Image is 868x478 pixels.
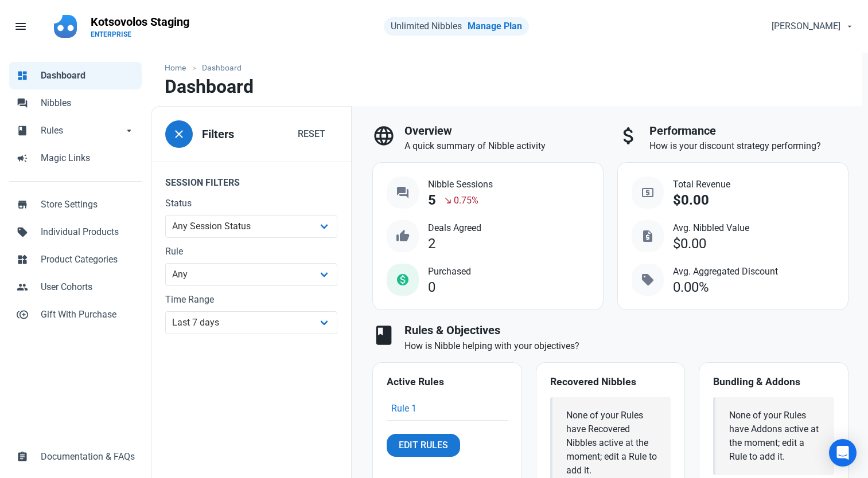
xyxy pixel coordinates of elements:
[762,15,861,38] button: [PERSON_NAME]
[387,434,460,457] a: Edit Rules
[9,301,142,328] a: control_point_duplicateGift With Purchase
[298,127,325,141] span: Reset
[17,69,28,80] span: dashboard
[17,151,28,163] span: campaign
[468,21,522,32] a: Manage Plan
[396,186,410,199] span: question_answer
[673,193,709,208] div: $0.00
[404,124,604,138] h3: Overview
[772,19,840,33] span: [PERSON_NAME]
[673,265,778,279] span: Avg. Aggregated Discount
[729,409,820,464] div: None of your Rules have Addons active at the moment; edit a Rule to add it.
[165,197,337,210] label: Status
[649,124,848,138] h3: Performance
[9,191,142,218] a: storeStore Settings
[41,69,135,83] span: Dashboard
[428,193,436,208] div: 5
[41,96,135,110] span: Nibbles
[566,409,657,477] div: None of your Rules have Recovered Nibbles active at the moment; edit a Rule to add it.
[404,139,604,153] p: A quick summary of Nibble activity
[396,229,410,243] span: thumb_up
[428,236,435,252] div: 2
[41,308,135,322] span: Gift With Purchase
[399,438,448,452] span: Edit Rules
[17,450,28,461] span: assignment
[151,162,351,197] legend: Session Filters
[17,308,28,319] span: control_point_duplicate
[9,246,142,273] a: widgetsProduct Categories
[391,403,417,414] a: Rule 1
[17,225,28,237] span: sell
[165,62,192,74] a: Home
[641,186,655,199] span: local_atm
[428,280,435,295] div: 0
[17,198,28,209] span: store
[443,196,453,205] span: south_east
[9,273,142,301] a: peopleUser Cohorts
[673,236,706,252] div: $0.00
[172,127,186,141] span: close
[165,293,337,307] label: Time Range
[391,21,462,32] span: Unlimited Nibbles
[84,9,196,44] a: Kotsovolos StagingENTERPRISE
[151,53,862,76] nav: breadcrumbs
[286,123,337,146] button: Reset
[649,139,848,153] p: How is your discount strategy performing?
[41,253,135,267] span: Product Categories
[404,339,848,353] p: How is Nibble helping with your objectives?
[550,377,671,388] h4: Recovered Nibbles
[387,377,508,388] h4: Active Rules
[9,218,142,246] a: sellIndividual Products
[9,117,142,144] a: bookRulesarrow_drop_down
[713,377,834,388] h4: Bundling & Addons
[372,124,395,147] span: language
[17,253,28,264] span: widgets
[829,439,857,467] div: Open Intercom Messenger
[41,225,135,239] span: Individual Products
[17,96,28,108] span: forum
[372,324,395,347] span: book
[9,62,142,89] a: dashboardDashboard
[673,280,709,295] div: 0.00%
[404,324,848,337] h3: Rules & Objectives
[673,178,730,191] span: Total Revenue
[428,221,481,235] span: Deals Agreed
[91,30,189,39] p: ENTERPRISE
[9,89,142,117] a: forumNibbles
[165,245,337,258] label: Rule
[396,273,410,287] span: monetization_on
[41,280,135,294] span: User Cohorts
[165,76,254,97] h1: Dashboard
[428,265,471,279] span: Purchased
[641,229,655,243] span: request_quote
[17,280,28,292] span: people
[165,120,193,148] button: close
[617,124,640,147] span: attach_money
[428,178,493,191] span: Nibble Sessions
[41,124,123,138] span: Rules
[454,194,478,207] span: 0.75%
[641,273,655,287] span: sell
[123,124,135,135] span: arrow_drop_down
[14,19,28,33] span: menu
[673,221,749,235] span: Avg. Nibbled Value
[9,443,142,471] a: assignmentDocumentation & FAQs
[41,450,135,464] span: Documentation & FAQs
[17,124,28,135] span: book
[9,144,142,172] a: campaignMagic Links
[202,128,234,141] h3: Filters
[41,151,135,165] span: Magic Links
[91,14,189,30] p: Kotsovolos Staging
[41,198,135,211] span: Store Settings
